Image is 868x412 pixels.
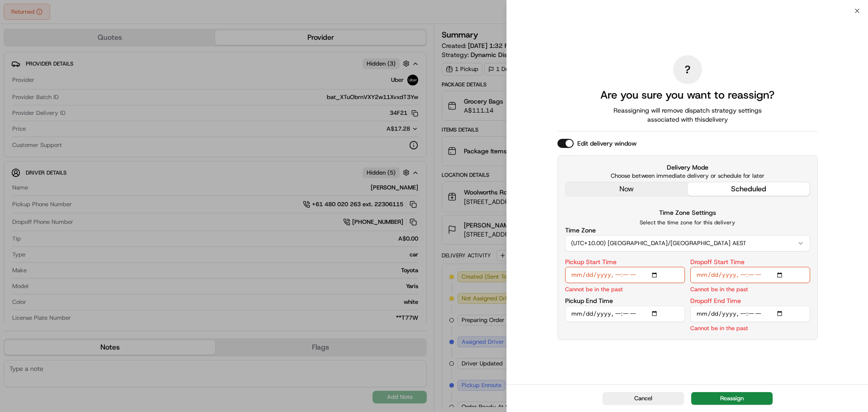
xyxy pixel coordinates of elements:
label: Pickup End Time [565,298,613,304]
label: Pickup Start Time [565,259,617,265]
label: Edit delivery window [577,139,637,148]
label: Time Zone [565,227,596,233]
button: scheduled [688,182,810,196]
button: Cancel [603,392,684,405]
span: Reassigning will remove dispatch strategy settings associated with this delivery [601,106,774,124]
label: Dropoff Start Time [690,259,745,265]
button: now [566,182,688,196]
div: ? [673,55,702,84]
p: Cannot be in the past [690,285,748,294]
label: Delivery Mode [565,163,810,172]
button: Reassign [691,392,773,405]
p: Cannot be in the past [565,285,623,294]
p: Select the time zone for this delivery [565,219,810,226]
p: Choose between immediate delivery or schedule for later [565,172,810,180]
label: Dropoff End Time [690,298,741,304]
p: Cannot be in the past [690,324,748,332]
label: Time Zone Settings [659,208,716,217]
h2: Are you sure you want to reassign? [600,88,774,102]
